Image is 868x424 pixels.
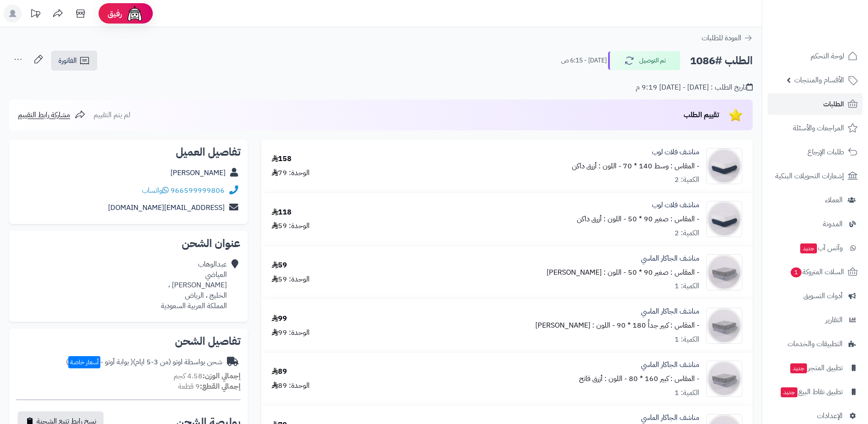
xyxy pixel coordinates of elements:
span: تطبيق نقاط البيع [780,386,843,398]
div: الكمية: 1 [675,334,699,345]
span: الطلبات [823,98,844,110]
small: - اللون : أزرق داكن [577,214,626,224]
span: مشاركة رابط التقييم [18,110,70,120]
img: 1754806726-%D8%A7%D9%84%D8%AC%D8%A7%D9%83%D8%A7%D8%B1%20%D8%A7%D9%84%D9%85%D8%A7%D8%B3%D9%8A-90x9... [707,361,742,397]
span: تقييم الطلب [684,110,719,120]
a: مناشف الجاكار الماسي [641,413,699,423]
img: 1754806726-%D8%A7%D9%84%D8%AC%D8%A7%D9%83%D8%A7%D8%B1%20%D8%A7%D9%84%D9%85%D8%A7%D8%B3%D9%8A-90x9... [707,254,742,291]
a: الطلبات [768,93,863,115]
span: لوحة التحكم [811,50,844,62]
a: 966599999806 [170,185,225,196]
span: التطبيقات والخدمات [788,338,843,350]
a: مناشف الجاكار الماسي [641,253,699,264]
a: التطبيقات والخدمات [768,333,863,355]
span: أدوات التسويق [803,290,843,302]
div: الوحدة: 79 [272,168,310,178]
a: [EMAIL_ADDRESS][DOMAIN_NAME] [108,202,225,213]
span: وآتس آب [799,242,843,254]
a: لوحة التحكم [768,45,863,67]
h2: عنوان الشحن [16,238,241,249]
small: 9 قطعة [178,381,241,392]
small: - اللون : أزرق داكن [572,161,621,172]
img: 1754839373-%D9%81%D9%84%D8%A7%D8%AA%20%D9%84%D9%88%D8%A8-90x90.jpg [707,201,742,237]
div: الكمية: 2 [675,175,699,185]
div: الكمية: 2 [675,228,699,238]
span: المراجعات والأسئلة [793,122,844,134]
div: عبدالوهاب العياضي [PERSON_NAME] ، الخليج ، الرياض المملكة العربية السعودية [161,259,227,311]
img: logo-2.png [807,17,859,36]
a: الفاتورة [51,51,97,71]
span: أسعار خاصة [68,356,100,368]
a: مناشف فلات لوب [652,200,699,210]
span: الفاتورة [58,55,77,66]
a: وآتس آبجديد [768,237,863,259]
a: مناشف فلات لوب [652,147,699,157]
small: - اللون : [PERSON_NAME] [547,267,626,278]
span: التقارير [826,314,843,326]
a: التقارير [768,309,863,331]
a: السلات المتروكة1 [768,261,863,283]
a: تحديثات المنصة [24,5,47,25]
div: الوحدة: 99 [272,328,310,338]
img: ai-face.png [126,5,144,23]
div: تاريخ الطلب : [DATE] - [DATE] 9:19 م [636,82,753,93]
small: - المقاس : صغير 90 * 50 [628,267,699,278]
small: - المقاس : وسط 140 * 70 [623,161,699,172]
span: جديد [800,243,817,253]
span: تطبيق المتجر [789,362,843,374]
img: 1754839373-%D9%81%D9%84%D8%A7%D8%AA%20%D9%84%D9%88%D8%A8-90x90.jpg [707,148,742,184]
span: السلات المتروكة [790,266,844,278]
button: تم التوصيل [608,51,680,70]
small: - المقاس : كبير جداً 180 * 90 [617,320,699,331]
small: - اللون : [PERSON_NAME] [535,320,615,331]
a: أدوات التسويق [768,285,863,307]
span: ( بوابة أوتو - ) [66,357,133,367]
a: [PERSON_NAME] [170,167,226,178]
div: 158 [272,154,292,164]
span: المدونة [823,218,843,230]
small: [DATE] - 6:15 ص [561,56,607,65]
strong: إجمالي الوزن: [203,371,241,381]
h2: تفاصيل العميل [16,147,241,157]
small: 4.58 كجم [174,371,241,381]
a: واتساب [142,185,169,196]
div: الوحدة: 59 [272,274,310,285]
a: إشعارات التحويلات البنكية [768,165,863,187]
div: 89 [272,367,287,377]
div: شحن بواسطة اوتو (من 3-5 ايام) [66,357,222,367]
h2: تفاصيل الشحن [16,336,241,347]
a: تطبيق المتجرجديد [768,357,863,379]
span: لم يتم التقييم [94,110,130,120]
span: رفيق [108,8,122,19]
span: جديد [781,387,797,397]
a: المراجعات والأسئلة [768,117,863,139]
a: طلبات الإرجاع [768,141,863,163]
small: - المقاس : صغير 90 * 50 [628,214,699,224]
div: الكمية: 1 [675,281,699,291]
a: المدونة [768,213,863,235]
small: - اللون : أزرق فاتح [579,373,627,384]
span: العودة للطلبات [702,33,741,43]
span: الأقسام والمنتجات [794,74,844,86]
span: 1 [790,267,802,277]
a: العودة للطلبات [702,33,753,43]
div: 99 [272,314,287,324]
img: 1754806726-%D8%A7%D9%84%D8%AC%D8%A7%D9%83%D8%A7%D8%B1%20%D8%A7%D9%84%D9%85%D8%A7%D8%B3%D9%8A-90x9... [707,308,742,344]
div: الكمية: 1 [675,388,699,398]
span: إشعارات التحويلات البنكية [775,170,844,182]
a: مناشف الجاكار الماسي [641,360,699,370]
span: جديد [790,363,807,373]
div: الوحدة: 59 [272,221,310,231]
div: 118 [272,207,292,218]
span: العملاء [825,194,843,206]
div: 59 [272,260,287,271]
div: الوحدة: 89 [272,381,310,391]
a: مناشف الجاكار الماسي [641,306,699,317]
strong: إجمالي القطع: [200,381,241,392]
span: الإعدادات [817,410,843,422]
a: العملاء [768,189,863,211]
a: تطبيق نقاط البيعجديد [768,381,863,403]
a: مشاركة رابط التقييم [18,110,85,120]
span: طلبات الإرجاع [807,146,844,158]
